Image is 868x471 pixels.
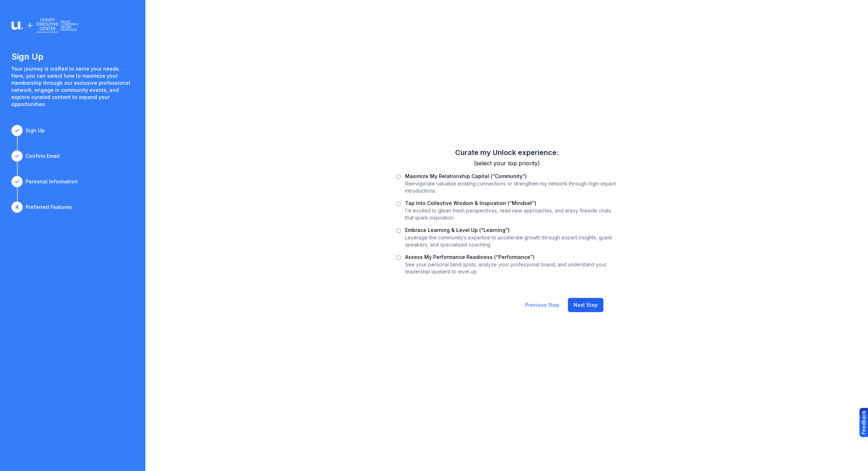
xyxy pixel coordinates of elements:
label: Embrace Learning & Level Up (“Learning”) [405,227,510,233]
div: Confirm Email [26,153,60,160]
p: Reinvigorate valuable existing connections or strengthen my network through high-impact introduct... [405,180,618,194]
label: Tap Into Collective Wisdom & Inspiration (“Mindset”) [405,200,536,206]
div: Personal Information [26,178,78,185]
button: Previous Step [519,298,565,312]
div: Feedback [860,410,867,434]
h2: Curate my Unlock experience: [396,148,618,157]
label: Maximize My Relationship Capital (“Community”) [405,173,527,179]
p: I’m excited to glean fresh perspectives, read new approaches, and enjoy fireside chats that spark... [405,207,618,221]
div: Preferred Features [26,204,72,211]
p: See your personal blind spots, analyze your professional brand, and understand your leadership qu... [405,261,618,275]
label: Assess My Performance Readiness (“Performance”) [405,254,535,260]
h1: Sign Up [11,51,134,62]
p: Your journey is crafted to serve your needs. Here, you can select how to maximize your membership... [11,65,134,108]
p: Leverage the community’s expertise to accelerate growth through expert insights, guest speakers, ... [405,234,618,248]
h3: (select your top priority) [396,159,618,167]
img: Logo [11,17,78,34]
button: Provide feedback [859,408,868,437]
div: Sign Up [26,127,45,134]
button: Next Step [568,298,603,312]
div: 4 [11,201,23,213]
